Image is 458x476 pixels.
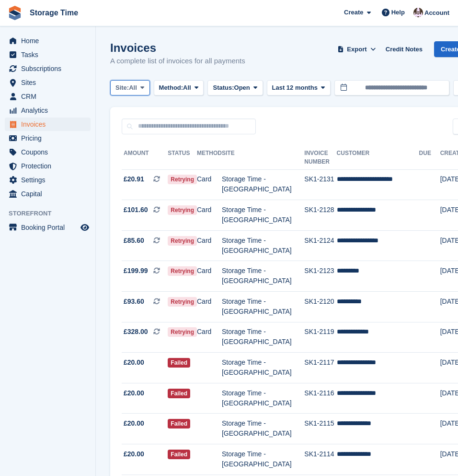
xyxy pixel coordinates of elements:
[5,187,91,201] a: menu
[21,62,79,75] span: Subscriptions
[337,146,419,170] th: Customer
[110,56,245,67] p: A complete list of invoices for all payments
[272,83,318,93] span: Last 12 months
[168,175,197,184] span: Retrying
[21,34,79,48] span: Home
[8,6,22,20] img: stora-icon-8386f47178a22dfd0bd8f6a31ec36ba5ce8667c1dd55bd0f319d3a0aa187defe.svg
[5,173,91,187] a: menu
[168,450,190,459] span: Failed
[124,266,148,276] span: £199.99
[21,104,79,117] span: Analytics
[21,187,79,201] span: Capital
[222,169,304,200] td: Storage Time - [GEOGRAPHIC_DATA]
[222,444,304,475] td: Storage Time - [GEOGRAPHIC_DATA]
[304,200,336,231] td: SK1-2128
[159,83,183,93] span: Method:
[129,83,137,93] span: All
[197,292,222,322] td: Card
[304,261,336,292] td: SK1-2123
[124,236,144,246] span: £85.60
[304,414,336,444] td: SK1-2115
[391,8,405,17] span: Help
[344,8,363,17] span: Create
[124,388,144,398] span: £20.00
[168,266,197,276] span: Retrying
[5,145,91,159] a: menu
[21,159,79,173] span: Protection
[5,62,91,75] a: menu
[213,83,234,93] span: Status:
[222,353,304,383] td: Storage Time - [GEOGRAPHIC_DATA]
[222,230,304,261] td: Storage Time - [GEOGRAPHIC_DATA]
[115,83,129,93] span: Site:
[124,205,148,215] span: £101.60
[424,8,449,18] span: Account
[26,5,82,21] a: Storage Time
[168,389,190,398] span: Failed
[168,358,190,368] span: Failed
[21,48,79,61] span: Tasks
[5,48,91,61] a: menu
[110,80,150,96] button: Site: All
[168,327,197,337] span: Retrying
[124,449,144,459] span: £20.00
[234,83,250,93] span: Open
[21,118,79,131] span: Invoices
[419,146,440,170] th: Due
[304,353,336,383] td: SK1-2117
[5,76,91,89] a: menu
[21,90,79,103] span: CRM
[154,80,204,96] button: Method: All
[222,200,304,231] td: Storage Time - [GEOGRAPHIC_DATA]
[222,146,304,170] th: Site
[21,145,79,159] span: Coupons
[168,419,190,428] span: Failed
[304,230,336,261] td: SK1-2124
[21,173,79,187] span: Settings
[197,169,222,200] td: Card
[124,418,144,428] span: £20.00
[222,414,304,444] td: Storage Time - [GEOGRAPHIC_DATA]
[21,131,79,145] span: Pricing
[222,322,304,353] td: Storage Time - [GEOGRAPHIC_DATA]
[5,221,91,234] a: menu
[9,209,95,218] span: Storefront
[168,146,197,170] th: Status
[168,236,197,246] span: Retrying
[304,444,336,475] td: SK1-2114
[267,80,331,96] button: Last 12 months
[413,8,423,17] img: Saeed
[197,200,222,231] td: Card
[197,146,222,170] th: Method
[21,76,79,89] span: Sites
[183,83,191,93] span: All
[382,41,426,57] a: Credit Notes
[79,222,91,233] a: Preview store
[168,205,197,215] span: Retrying
[5,34,91,48] a: menu
[222,292,304,322] td: Storage Time - [GEOGRAPHIC_DATA]
[347,45,366,54] span: Export
[5,131,91,145] a: menu
[124,297,144,307] span: £93.60
[5,159,91,173] a: menu
[304,322,336,353] td: SK1-2119
[5,90,91,103] a: menu
[222,261,304,292] td: Storage Time - [GEOGRAPHIC_DATA]
[124,174,144,184] span: £20.91
[5,118,91,131] a: menu
[304,292,336,322] td: SK1-2120
[197,230,222,261] td: Card
[122,146,168,170] th: Amount
[222,383,304,414] td: Storage Time - [GEOGRAPHIC_DATA]
[197,322,222,353] td: Card
[336,41,378,57] button: Export
[5,104,91,117] a: menu
[304,169,336,200] td: SK1-2131
[110,41,245,54] h1: Invoices
[124,327,148,337] span: £328.00
[168,297,197,307] span: Retrying
[304,146,336,170] th: Invoice Number
[124,357,144,368] span: £20.00
[197,261,222,292] td: Card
